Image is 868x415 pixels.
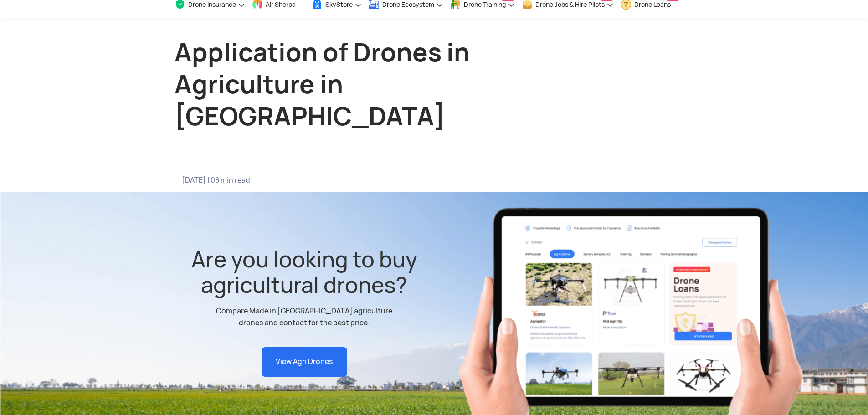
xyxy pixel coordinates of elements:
span: Drone Training [464,1,506,8]
div: Are you looking to buy agricultural drones? [175,247,434,298]
h1: Application of Drones in Agriculture in [GEOGRAPHIC_DATA] [175,36,516,132]
span: Drone Jobs & Hire Pilots [535,1,605,8]
span: SkyStore [325,1,353,8]
span: Drone Ecosystem [382,1,434,8]
span: Drone Loans [634,1,671,8]
span: [DATE] | 08 min read [182,176,420,185]
span: Air Sherpa [266,1,296,8]
div: Compare Made in [GEOGRAPHIC_DATA] agriculture drones and contact for the best price. [175,305,434,329]
a: View Agri Drones [262,347,347,377]
span: Drone Insurance [188,1,236,8]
